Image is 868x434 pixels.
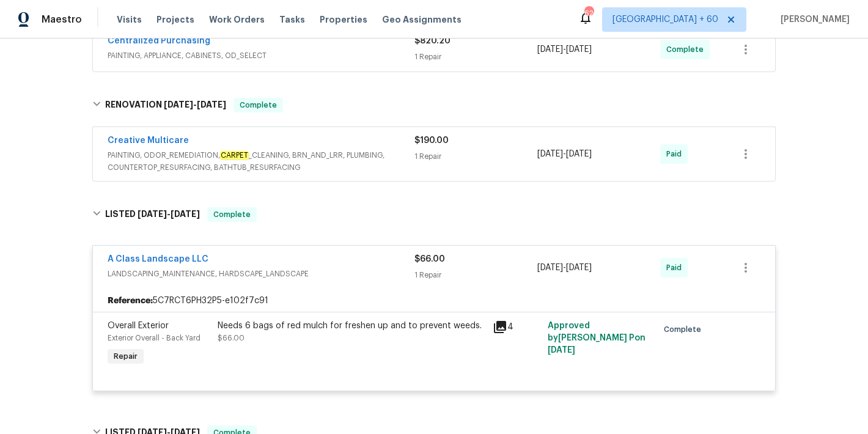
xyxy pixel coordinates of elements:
span: Paid [666,262,686,274]
span: [DATE] [164,100,193,109]
span: Tasks [279,15,305,24]
div: 1 Repair [414,269,537,281]
span: Work Orders [209,13,265,26]
span: PAINTING, APPLIANCE, CABINETS, OD_SELECT [108,50,414,62]
span: PAINTING, ODOR_REMEDIATION, _CLEANING, BRN_AND_LRR, PLUMBING, COUNTERTOP_RESURFACING, BATHTUB_RES... [108,149,414,174]
span: [DATE] [566,45,592,54]
span: - [537,43,592,56]
span: Complete [664,323,706,336]
a: A Class Landscape LLC [108,255,208,263]
span: LANDSCAPING_MAINTENANCE, HARDSCAPE_LANDSCAPE [108,268,414,280]
span: Complete [666,43,708,56]
span: - [164,100,226,109]
span: [DATE] [566,150,592,158]
h6: LISTED [105,207,200,222]
span: Overall Exterior [108,322,169,330]
span: [DATE] [138,210,167,218]
h6: RENOVATION [105,98,226,112]
span: Complete [235,99,282,111]
span: - [537,148,592,160]
div: 629 [584,7,593,20]
span: Visits [117,13,142,26]
div: 4 [493,320,540,334]
span: $66.00 [218,334,245,342]
div: 1 Repair [414,150,537,163]
span: Maestro [42,13,82,26]
span: [GEOGRAPHIC_DATA] + 60 [612,13,718,26]
b: Reference: [108,295,153,307]
span: Properties [320,13,367,26]
span: [DATE] [537,150,563,158]
a: Creative Multicare [108,136,189,145]
span: Projects [156,13,194,26]
span: [DATE] [566,263,592,272]
span: $190.00 [414,136,449,145]
span: Paid [666,148,686,160]
a: Centralized Purchasing [108,37,210,45]
span: Repair [109,350,142,362]
span: Geo Assignments [382,13,462,26]
div: 1 Repair [414,51,537,63]
span: [DATE] [197,100,226,109]
span: [PERSON_NAME] [776,13,850,26]
span: $66.00 [414,255,445,263]
span: - [138,210,200,218]
span: Complete [208,208,256,221]
span: Approved by [PERSON_NAME] P on [548,322,645,355]
span: [DATE] [171,210,200,218]
div: RENOVATION [DATE]-[DATE]Complete [89,86,779,125]
em: CARPET [220,151,249,160]
span: Exterior Overall - Back Yard [108,334,200,342]
span: - [537,262,592,274]
div: 5C7RCT6PH32P5-e102f7c91 [93,290,775,312]
span: [DATE] [537,45,563,54]
div: LISTED [DATE]-[DATE]Complete [89,195,779,234]
span: $820.20 [414,37,451,45]
span: [DATE] [548,346,575,355]
span: [DATE] [537,263,563,272]
div: Needs 6 bags of red mulch for freshen up and to prevent weeds. [218,320,485,332]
